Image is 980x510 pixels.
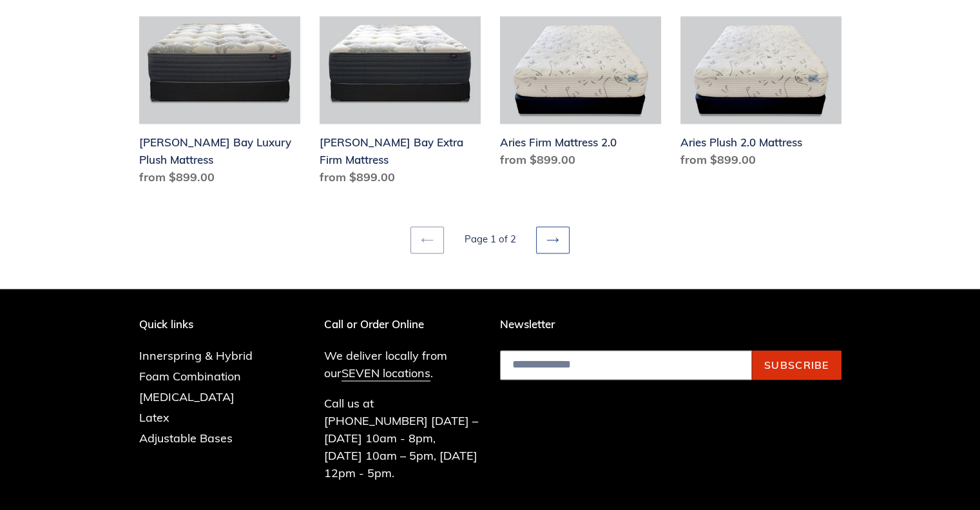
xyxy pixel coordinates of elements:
[500,350,752,380] input: Email address
[500,16,661,173] a: Aries Firm Mattress 2.0
[324,318,481,331] p: Call or Order Online
[764,358,829,371] span: Subscribe
[139,369,241,384] a: Foam Combination
[139,16,300,191] a: Chadwick Bay Luxury Plush Mattress
[139,431,233,446] a: Adjustable Bases
[341,366,430,381] a: SEVEN locations
[324,395,481,482] p: Call us at [PHONE_NUMBER] [DATE] – [DATE] 10am - 8pm, [DATE] 10am – 5pm, [DATE] 12pm - 5pm.
[324,347,481,382] p: We deliver locally from our .
[139,389,235,404] a: [MEDICAL_DATA]
[139,318,272,331] p: Quick links
[752,350,841,380] button: Subscribe
[320,16,481,191] a: Chadwick Bay Extra Firm Mattress
[139,348,253,363] a: Innerspring & Hybrid
[447,232,533,247] li: Page 1 of 2
[680,16,841,173] a: Aries Plush 2.0 Mattress
[139,410,169,425] a: Latex
[500,318,841,331] p: Newsletter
